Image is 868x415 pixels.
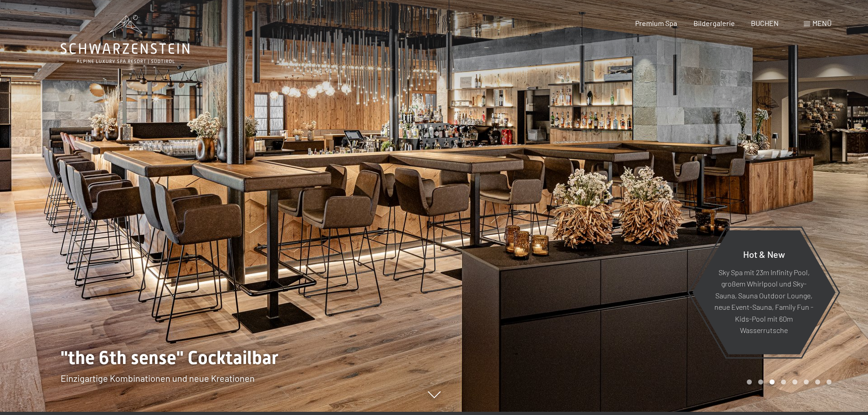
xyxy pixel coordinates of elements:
[743,248,785,259] span: Hot & New
[815,379,820,384] div: Carousel Page 7
[747,379,752,384] div: Carousel Page 1
[692,230,836,355] a: Hot & New Sky Spa mit 23m Infinity Pool, großem Whirlpool und Sky-Sauna, Sauna Outdoor Lounge, ne...
[714,266,813,336] p: Sky Spa mit 23m Infinity Pool, großem Whirlpool und Sky-Sauna, Sauna Outdoor Lounge, neue Event-S...
[758,379,763,384] div: Carousel Page 2
[781,379,786,384] div: Carousel Page 4
[693,19,735,27] a: Bildergalerie
[812,19,832,27] span: Menü
[804,379,809,384] div: Carousel Page 6
[827,379,832,384] div: Carousel Page 8
[635,19,677,27] a: Premium Spa
[744,379,832,384] div: Carousel Pagination
[751,19,779,27] a: BUCHEN
[770,379,775,384] div: Carousel Page 3 (Current Slide)
[792,379,797,384] div: Carousel Page 5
